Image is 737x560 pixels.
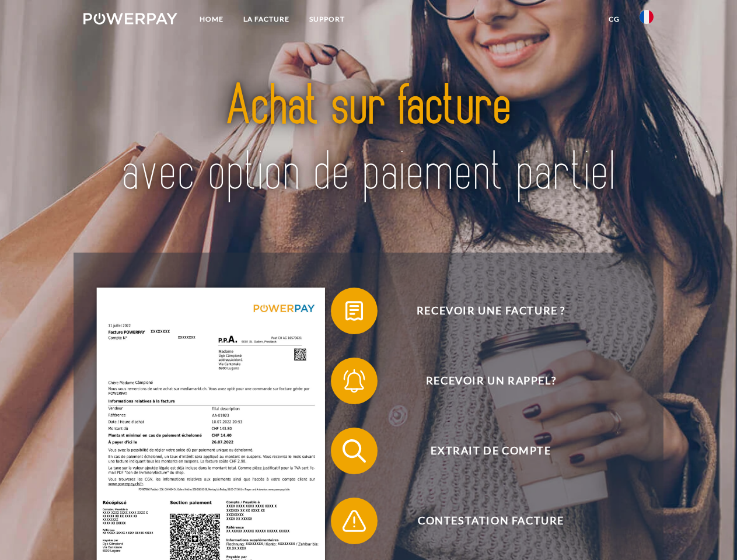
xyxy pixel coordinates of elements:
[299,9,355,30] a: Support
[599,9,630,30] a: CG
[340,436,369,466] img: qb_search.svg
[340,506,369,535] img: qb_warning.svg
[348,498,634,544] span: Contestation Facture
[83,13,177,24] img: logo-powerpay-white.svg
[190,9,233,30] a: Home
[331,358,634,404] button: Recevoir un rappel?
[348,288,634,334] span: Recevoir une facture ?
[331,288,634,334] button: Recevoir une facture ?
[233,9,299,30] a: LA FACTURE
[348,358,634,404] span: Recevoir un rappel?
[348,428,634,474] span: Extrait de compte
[340,366,369,395] img: qb_bell.svg
[640,10,654,24] img: fr
[111,56,626,223] img: title-powerpay_fr.svg
[331,428,634,474] button: Extrait de compte
[340,296,369,325] img: qb_bill.svg
[331,498,634,544] button: Contestation Facture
